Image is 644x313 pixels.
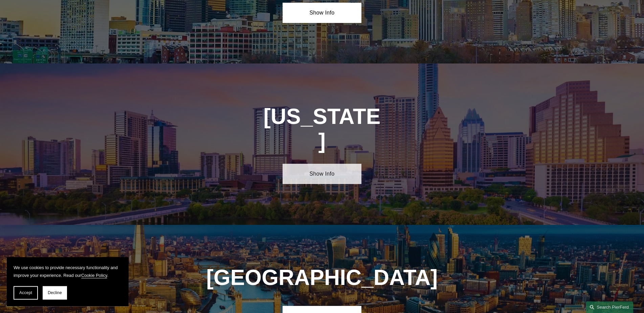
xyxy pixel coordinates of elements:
a: Cookie Policy [81,273,107,278]
button: Accept [14,286,38,299]
a: Search this site [586,301,633,313]
h1: [US_STATE] [263,104,381,154]
p: We use cookies to provide necessary functionality and improve your experience. Read our . [14,264,122,279]
section: Cookie banner [7,257,129,306]
a: Show Info [283,164,361,184]
a: Show Info [283,3,361,23]
h1: [GEOGRAPHIC_DATA] [204,265,441,290]
span: Decline [48,290,62,295]
span: Accept [19,290,32,295]
button: Decline [43,286,67,299]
